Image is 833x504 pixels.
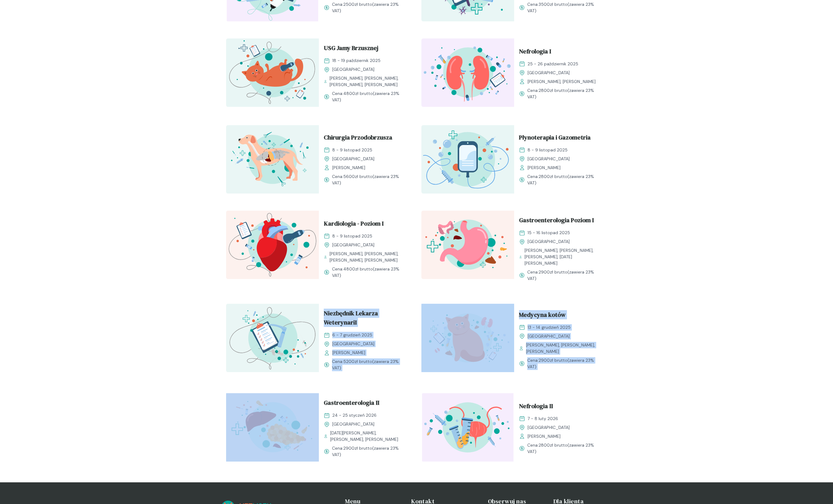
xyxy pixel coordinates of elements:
[528,156,570,162] span: [GEOGRAPHIC_DATA]
[528,230,570,236] span: 15 - 16 listopad 2025
[343,91,373,96] span: 4800 zł brutto
[330,75,407,88] span: [PERSON_NAME], [PERSON_NAME], [PERSON_NAME], [PERSON_NAME]
[421,211,514,279] img: Zpbdlx5LeNNTxNvT_GastroI_T.svg
[539,269,568,275] span: 2900 zł brutto
[528,433,561,440] span: [PERSON_NAME]
[519,216,594,227] span: Gastroenterologia Poziom I
[332,147,372,153] span: 8 - 9 listopad 2025
[324,133,392,144] span: Chirurgia Przodobrzusza
[519,47,551,58] span: Nefrologia I
[332,66,374,73] span: [GEOGRAPHIC_DATA]
[526,342,602,355] span: [PERSON_NAME], [PERSON_NAME], [PERSON_NAME]
[343,174,373,179] span: 5600 zł brutto
[330,430,407,443] span: [DATE][PERSON_NAME], [PERSON_NAME], [PERSON_NAME]
[528,147,568,153] span: 8 - 9 listopad 2025
[527,442,602,455] span: Cena: (zawiera 23% VAT)
[527,87,602,100] span: Cena: (zawiera 23% VAT)
[332,332,372,338] span: 6 - 7 grudzień 2025
[332,242,374,248] span: [GEOGRAPHIC_DATA]
[539,174,568,179] span: 2800 zł brutto
[324,43,407,55] a: USG Jamy Brzusznej
[332,90,407,103] span: Cena: (zawiera 23% VAT)
[519,216,602,227] a: Gastroenterologia Poziom I
[332,350,365,356] span: [PERSON_NAME]
[324,43,378,55] span: USG Jamy Brzusznej
[332,358,407,371] span: Cena: (zawiera 23% VAT)
[539,2,568,7] span: 3500 zł brutto
[332,57,380,64] span: 18 - 19 październik 2025
[343,445,372,451] span: 2900 zł brutto
[332,1,407,14] span: Cena: (zawiera 23% VAT)
[421,393,514,462] img: ZpgBUh5LeNNTxPrX_Uro_T.svg
[528,70,570,76] span: [GEOGRAPHIC_DATA]
[324,398,379,410] span: Gastroenterologia II
[519,310,566,322] span: Medycyna kotów
[528,324,571,331] span: 13 - 14 grudzień 2025
[525,247,602,267] span: [PERSON_NAME], [PERSON_NAME], [PERSON_NAME], [DATE][PERSON_NAME]
[332,445,407,458] span: Cena: (zawiera 23% VAT)
[519,310,602,322] a: Medycyna kotów
[332,165,365,171] span: [PERSON_NAME]
[226,393,319,462] img: ZxkxEIF3NbkBX8eR_GastroII_T.svg
[539,88,568,93] span: 2800 zł brutto
[343,359,372,364] span: 5200 zł brutto
[332,156,374,162] span: [GEOGRAPHIC_DATA]
[324,309,407,329] a: Niezbędnik Lekarza WeterynariI
[332,412,377,419] span: 24 - 25 styczeń 2026
[226,38,319,107] img: ZpbG_h5LeNNTxNnP_USG_JB_T.svg
[519,401,553,413] span: Nefrologia II
[332,233,372,239] span: 8 - 9 listopad 2025
[343,266,373,272] span: 4800 zł brutto
[539,442,568,448] span: 2800 zł brutto
[324,398,407,410] a: Gastroenterologia II
[226,125,319,194] img: ZpbG-B5LeNNTxNnI_ChiruJB_T.svg
[332,341,374,347] span: [GEOGRAPHIC_DATA]
[528,78,596,85] span: [PERSON_NAME], [PERSON_NAME]
[527,173,602,186] span: Cena: (zawiera 23% VAT)
[421,304,514,372] img: aHfQZEMqNJQqH-e8_MedKot_T.svg
[324,219,407,230] a: Kardiologia - Poziom I
[528,424,570,431] span: [GEOGRAPHIC_DATA]
[527,269,602,282] span: Cena: (zawiera 23% VAT)
[528,61,578,67] span: 25 - 26 październik 2025
[332,266,407,279] span: Cena: (zawiera 23% VAT)
[324,219,384,230] span: Kardiologia - Poziom I
[519,401,602,413] a: Nefrologia II
[528,415,558,422] span: 7 - 8 luty 2026
[332,173,407,186] span: Cena: (zawiera 23% VAT)
[528,333,570,339] span: [GEOGRAPHIC_DATA]
[528,238,570,245] span: [GEOGRAPHIC_DATA]
[528,165,561,171] span: [PERSON_NAME]
[527,357,602,370] span: Cena: (zawiera 23% VAT)
[330,251,407,263] span: [PERSON_NAME], [PERSON_NAME], [PERSON_NAME], [PERSON_NAME]
[539,357,568,363] span: 2900 zł brutto
[527,1,602,14] span: Cena: (zawiera 23% VAT)
[332,421,374,427] span: [GEOGRAPHIC_DATA]
[226,211,319,279] img: ZpbGfh5LeNNTxNm4_KardioI_T.svg
[519,133,602,144] a: Płynoterapia i Gazometria
[519,133,591,144] span: Płynoterapia i Gazometria
[324,133,407,144] a: Chirurgia Przodobrzusza
[343,2,372,7] span: 2500 zł brutto
[226,304,319,372] img: aHe4VUMqNJQqH-M0_ProcMH_T.svg
[421,38,514,107] img: ZpbSsR5LeNNTxNrh_Nefro_T.svg
[519,47,602,58] a: Nefrologia I
[421,125,514,194] img: Zpay8B5LeNNTxNg0_P%C5%82ynoterapia_T.svg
